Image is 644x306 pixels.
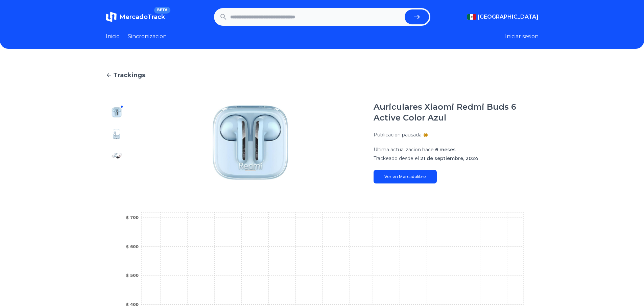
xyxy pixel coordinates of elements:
span: BETA [154,7,170,14]
a: Sincronizacion [128,32,167,41]
span: Ultima actualizacion hace [374,147,434,153]
img: MercadoTrack [106,12,117,22]
a: MercadoTrackBETA [106,12,165,22]
a: Ver en Mercadolibre [374,170,437,183]
span: 6 meses [435,147,456,153]
button: [GEOGRAPHIC_DATA] [467,13,539,21]
img: Auriculares Xiaomi Redmi Buds 6 Active Color Azul [111,129,122,139]
span: MercadoTrack [119,13,165,21]
img: Mexico [467,14,476,20]
tspan: $ 700 [126,215,139,220]
img: Auriculares Xiaomi Redmi Buds 6 Active Color Azul [111,107,122,118]
h1: Auriculares Xiaomi Redmi Buds 6 Active Color Azul [374,102,539,123]
a: Inicio [106,32,120,41]
span: 21 de septiembre, 2024 [420,155,478,161]
img: Auriculares Xiaomi Redmi Buds 6 Active Color Azul [111,150,122,161]
tspan: $ 600 [126,244,139,249]
a: Trackings [106,70,539,80]
p: Publicacion pausada [374,131,422,138]
tspan: $ 500 [126,273,139,278]
span: Trackeado desde el [374,155,419,161]
img: Auriculares Xiaomi Redmi Buds 6 Active Color Azul [141,102,360,183]
span: Trackings [113,70,145,80]
button: Iniciar sesion [505,32,539,41]
span: [GEOGRAPHIC_DATA] [478,13,539,21]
